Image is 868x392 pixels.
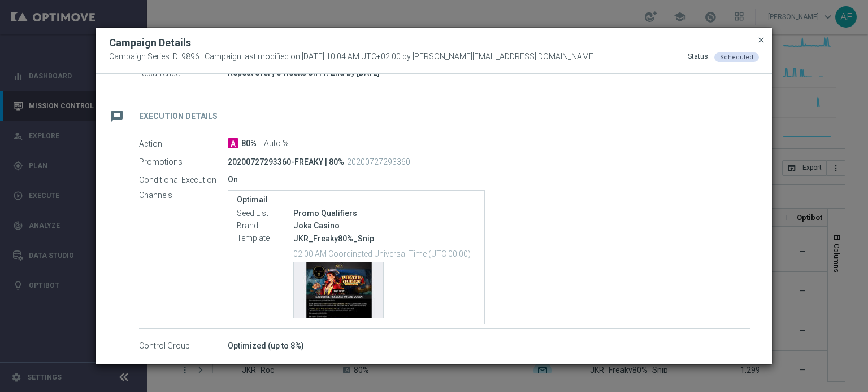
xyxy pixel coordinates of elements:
[720,54,753,61] span: Scheduled
[228,138,238,148] span: A
[228,174,750,185] div: On
[757,36,766,45] span: close
[293,220,476,231] div: Joka Casino
[228,340,750,351] div: Optimized (up to 8%)
[714,52,759,61] colored-tag: Scheduled
[293,234,476,244] p: JKR_Freaky80%_Snip
[139,341,228,351] label: Control Group
[293,248,476,259] p: 02:00 AM Coordinated Universal Time (UTC 00:00)
[109,36,191,50] h2: Campaign Details
[107,106,127,126] i: message
[237,234,293,244] label: Template
[139,157,228,167] label: Promotions
[139,175,228,185] label: Conditional Execution
[347,157,410,167] p: 20200727293360
[237,209,293,219] label: Seed List
[241,139,257,149] span: 80%
[139,111,218,122] h2: Execution Details
[237,195,476,205] label: Optimail
[293,208,476,219] div: Promo Qualifiers
[264,139,289,149] span: Auto %
[237,221,293,231] label: Brand
[228,157,344,167] p: 20200727293360-FREAKY | 80%
[109,52,595,62] span: Campaign Series ID: 9896 | Campaign last modified on [DATE] 10:04 AM UTC+02:00 by [PERSON_NAME][E...
[688,52,710,62] div: Status:
[139,139,228,149] label: Action
[139,190,228,200] label: Channels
